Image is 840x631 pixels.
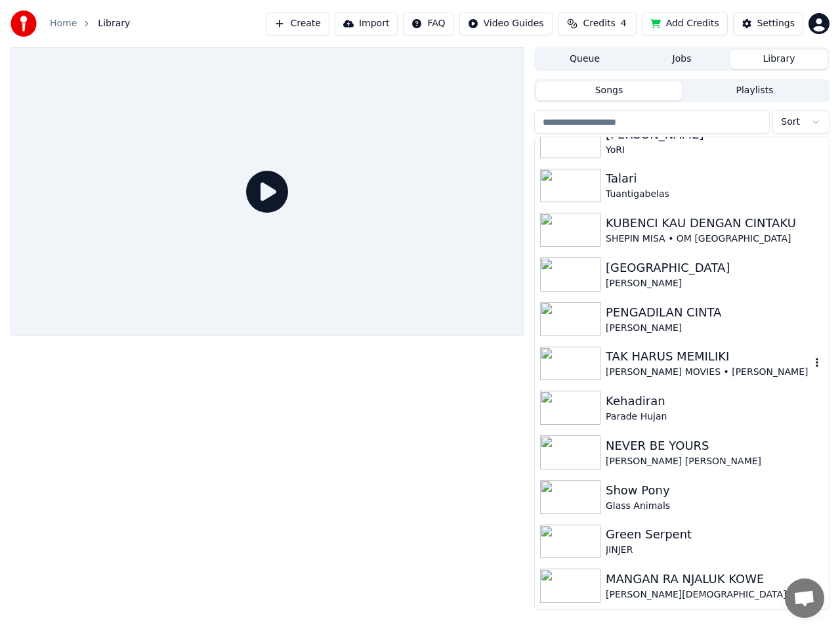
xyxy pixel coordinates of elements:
button: Credits4 [558,12,637,35]
button: Add Credits [642,12,728,35]
div: Kehadiran [606,392,824,410]
button: Songs [536,81,682,100]
button: Import [335,12,398,35]
div: Tuantigabelas [606,188,824,201]
button: Playlists [682,81,828,100]
span: Credits [583,17,615,30]
div: KUBENCI KAU DENGAN CINTAKU [606,214,824,232]
button: Create [266,12,329,35]
button: Library [730,50,828,69]
img: youka [10,11,37,37]
div: Talari [606,169,824,188]
div: Green Serpent [606,525,824,544]
span: Library [98,17,130,30]
a: Home [50,17,77,30]
div: MANGAN RA NJALUK KOWE [606,570,824,588]
div: Parade Hujan [606,410,824,424]
div: [PERSON_NAME] [606,277,824,290]
span: Sort [781,116,800,129]
div: [PERSON_NAME] MOVIES • [PERSON_NAME] [606,366,810,379]
button: FAQ [403,12,453,35]
button: Jobs [633,50,730,69]
span: 4 [621,17,627,30]
button: Settings [733,12,803,35]
div: TAK HARUS MEMILIKI [606,347,810,366]
div: Settings [757,17,795,30]
div: Open chat [785,578,824,618]
div: NEVER BE YOURS [606,437,824,455]
div: JINJER [606,544,824,557]
div: Show Pony [606,481,824,500]
div: YoRI [606,144,824,157]
div: Glass Animals [606,500,824,513]
div: PENGADILAN CINTA [606,303,824,322]
div: [GEOGRAPHIC_DATA] [606,259,824,277]
nav: breadcrumb [50,17,130,30]
div: SHEPIN MISA • OM [GEOGRAPHIC_DATA] [606,232,824,246]
div: [PERSON_NAME] [606,322,824,335]
div: [PERSON_NAME][DEMOGRAPHIC_DATA] [606,588,824,601]
button: Queue [536,50,633,69]
button: Video Guides [459,12,553,35]
div: [PERSON_NAME] [PERSON_NAME] [606,455,824,468]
